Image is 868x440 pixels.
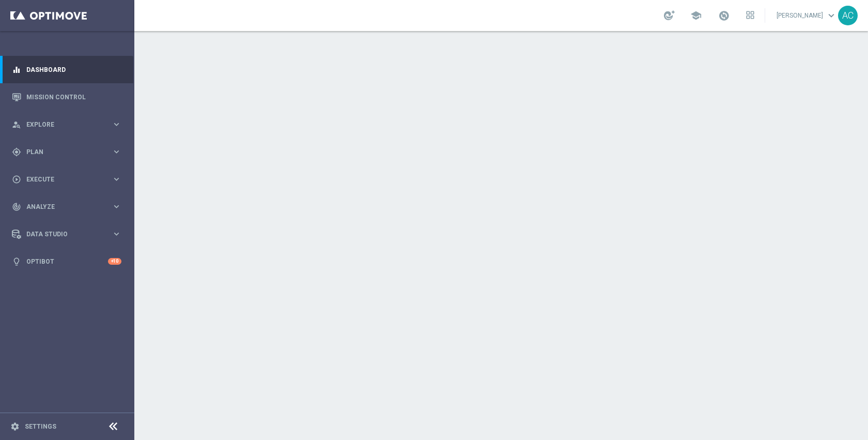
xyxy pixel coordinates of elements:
div: Optibot [12,248,121,275]
i: keyboard_arrow_right [112,119,121,129]
i: gps_fixed [12,147,21,157]
span: Data Studio [26,231,112,237]
span: keyboard_arrow_down [826,10,837,21]
div: AC [838,6,858,25]
div: Dashboard [12,56,121,83]
a: Mission Control [26,83,121,111]
i: keyboard_arrow_right [112,174,121,184]
button: Mission Control [11,93,122,101]
i: track_changes [12,202,21,211]
span: Plan [26,149,112,155]
button: Data Studio keyboard_arrow_right [11,230,122,238]
div: Mission Control [12,83,121,111]
button: equalizer Dashboard [11,66,122,74]
a: Settings [25,423,56,430]
i: person_search [12,120,21,129]
button: gps_fixed Plan keyboard_arrow_right [11,148,122,156]
button: play_circle_outline Execute keyboard_arrow_right [11,175,122,184]
a: [PERSON_NAME]keyboard_arrow_down [776,8,838,23]
i: settings [10,422,20,431]
div: +10 [108,258,121,265]
span: Explore [26,122,112,128]
span: Execute [26,176,112,183]
button: person_search Explore keyboard_arrow_right [11,120,122,129]
div: Data Studio [12,230,112,239]
div: Execute [12,175,112,184]
i: lightbulb [12,257,21,266]
span: school [690,10,702,21]
button: lightbulb Optibot +10 [11,257,122,266]
div: Analyze [12,202,112,211]
div: Explore [12,120,112,129]
a: Optibot [26,248,108,275]
i: keyboard_arrow_right [112,229,121,239]
i: keyboard_arrow_right [112,147,121,157]
button: track_changes Analyze keyboard_arrow_right [11,203,122,211]
span: Analyze [26,204,112,210]
i: keyboard_arrow_right [112,202,121,211]
i: play_circle_outline [12,175,21,184]
a: Dashboard [26,56,121,83]
i: equalizer [12,65,21,74]
div: Plan [12,147,112,157]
